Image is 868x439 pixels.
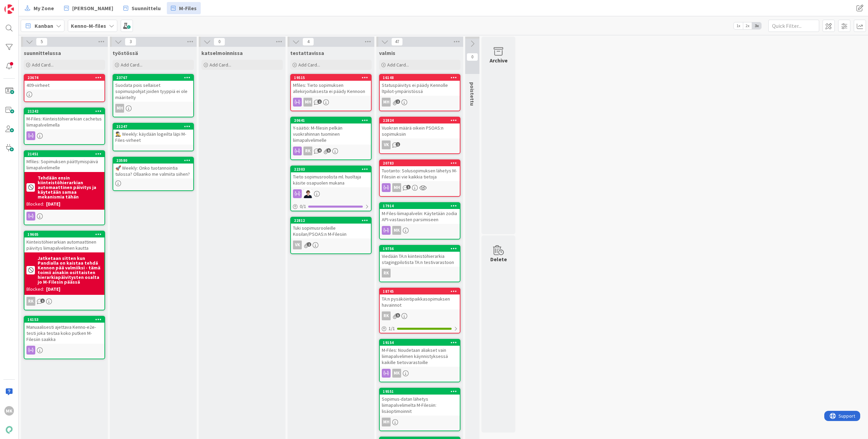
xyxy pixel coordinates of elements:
input: Quick Filter... [768,20,819,32]
div: MH [382,98,391,107]
div: Vuokran määrä oikein PSOAS:n sopimuksiin [380,123,460,138]
div: 21242M-Files: Kiinteistöhierarkian cachetus liimapalvelimella [24,108,104,129]
div: 23674 [27,75,104,80]
span: 0 [467,53,478,61]
span: 2x [743,22,752,29]
span: 5 [36,38,47,46]
img: avatar [4,425,14,435]
div: 21451Mfiles: Sopimuksen päättymispäivä liimapalvelimelle [24,151,104,172]
div: Suodata pois sellaiset sopimuspohjat joiden tyyppiä ei ole määritelty [113,81,193,102]
span: 3x [752,22,761,29]
div: 19154M-Files: Noudetaan aliakset vain liimapalvelimen käynnistyksessä kaikille tietovarastoille [380,340,460,367]
div: MK [380,369,460,378]
span: 4 [317,148,322,153]
div: 18745TA:n pysäköintipaikkasopimuksen havainnot [380,288,460,309]
div: MT [291,189,371,198]
div: RK [24,297,104,306]
div: VK [293,241,302,249]
div: VK [382,140,391,149]
div: Blocked: [26,201,44,208]
span: M-Files [179,4,197,12]
div: VK [291,241,371,249]
div: 22303Tieto sopimusroolista ml. huoltaja käsite osapuolen mukana [291,166,371,187]
div: 21247 [113,123,193,130]
div: Delete [490,255,507,263]
span: 4 [302,38,314,46]
div: 19515 [294,75,371,80]
div: 17914 [380,203,460,209]
div: MH [115,104,124,113]
div: 16153Manuaalisesti ajettava Kenno-e2e-testi joka testaa koko putken M-Filesiin saakka [24,317,104,344]
span: 5 [327,148,331,153]
div: [DATE] [46,286,60,293]
span: Support [14,1,31,9]
span: 1 [406,185,411,189]
div: 19515Mfiles: Tieto sopimuksen allekirjoituksesta ei päädy Kennoon [291,75,371,96]
div: RK [380,269,460,278]
div: Mfiles: Sopimuksen päättymispäivä liimapalvelimelle [24,157,104,172]
div: 20641 [291,117,371,123]
span: 2 [396,99,400,104]
div: Viedään TA:n kiinteistöhierarkia stagingpilotista TA:n testivarastoon [380,252,460,267]
div: 17914M-Files-liimapalvelin: Käytetään zodia API-vastausten parsimiseen [380,203,460,224]
div: 22824 [380,117,460,123]
span: [PERSON_NAME] [72,4,113,12]
div: 23674409-virheet [24,75,104,90]
img: Visit kanbanzone.com [4,4,14,14]
div: MH [303,98,312,107]
span: Add Card... [32,62,54,68]
div: M-Files: Noudetaan aliakset vain liimapalvelimen käynnistyksessä kaikille tietovarastoille [380,346,460,367]
div: 22812Tuki sopimusrooleille Kosilan/PSOAS:n M-Filesiin [291,217,371,238]
div: 23580 [116,158,193,163]
div: Y-säätiö: M-filesin pelkän vuokrahinnan tuominen liimapalvelimelle [291,123,371,145]
div: MK [392,226,401,235]
div: 22303 [291,166,371,172]
div: 22812 [294,218,371,223]
a: M-Files [167,2,201,14]
div: MH [380,418,460,426]
a: [PERSON_NAME] [60,2,117,14]
b: Tehdään ensin kiinteistöhierarkian automaattinen päivitys ja käytetään samaa mekanismia tähän [38,175,102,199]
span: suunnittelussa [24,50,61,56]
div: 19605 [27,232,104,237]
div: 20783 [380,160,460,166]
div: 22824Vuokran määrä oikein PSOAS:n sopimuksiin [380,117,460,138]
div: RK [380,311,460,320]
span: poistettu [469,82,476,106]
div: 19605Kiinteistöhierarkian automaattinen päivitys liimapalvelimen kautta [24,231,104,252]
div: MH [392,183,401,192]
div: M-Files: Kiinteistöhierarkian cachetus liimapalvelimella [24,114,104,129]
span: Add Card... [387,62,409,68]
a: Suunnittelu [119,2,165,14]
span: 47 [391,38,403,46]
div: MH [291,98,371,107]
div: 19154 [383,340,460,345]
span: 1 [317,99,322,104]
div: 23674 [24,75,104,81]
div: 19756 [380,246,460,252]
div: 23767Suodata pois sellaiset sopimuspohjat joiden tyyppiä ei ole määritelty [113,75,193,102]
div: RK [26,297,35,306]
div: 21242 [24,108,104,114]
div: 🕵️‍♂️ Weekly: käydään logeilta läpi M-Files-virheet [113,130,193,145]
span: työstössä [113,50,138,56]
div: RK [291,147,371,155]
div: 18745 [383,289,460,294]
span: Add Card... [210,62,231,68]
a: My Zone [21,2,58,14]
div: 19154 [380,340,460,346]
div: 21247 [116,124,193,129]
div: 16148 [380,75,460,81]
div: TA:n pysäköintipaikkasopimuksen havainnot [380,294,460,309]
div: MH [380,183,460,192]
div: 18745 [380,288,460,294]
span: Kanban [35,22,53,30]
div: 20783Tuotanto: Solusopimuksen lähetys M-Filesiin ei vie kaikkia tietoja [380,160,460,181]
div: 16148Statuspäivitys ei päädy Kennolle ltpilot-ympäristössä [380,75,460,96]
b: Kenno-M-files [71,22,106,29]
div: 17914 [383,204,460,208]
div: 16148 [383,75,460,80]
div: MK [4,406,14,416]
span: 0 / 1 [300,203,306,210]
span: My Zone [34,4,54,12]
